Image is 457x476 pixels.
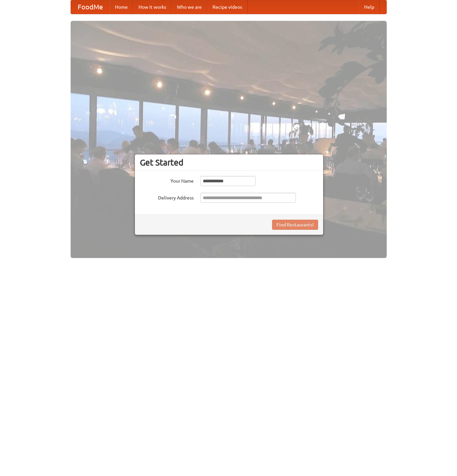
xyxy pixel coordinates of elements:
[272,220,318,230] button: Find Restaurants!
[207,0,247,14] a: Recipe videos
[140,193,194,201] label: Delivery Address
[140,157,318,168] h3: Get Started
[359,0,380,14] a: Help
[71,0,110,14] a: FoodMe
[172,0,207,14] a: Who we are
[133,0,172,14] a: How it works
[110,0,133,14] a: Home
[140,176,194,184] label: Your Name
